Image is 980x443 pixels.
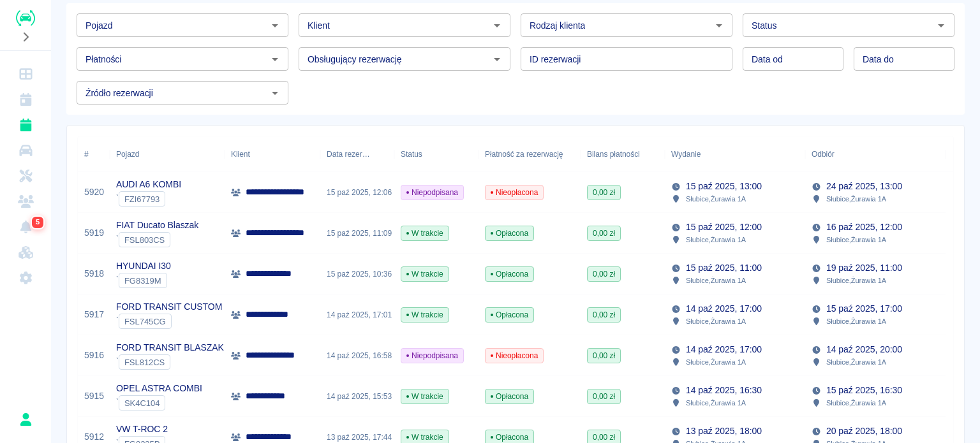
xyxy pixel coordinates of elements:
[16,29,35,45] button: Rozwiń nawigację
[84,185,104,199] a: 5920
[805,136,946,172] div: Odbiór
[401,309,449,321] span: W trakcie
[266,84,284,102] button: Otwórz
[5,61,46,87] a: Dashboard
[486,309,533,321] span: Opłacona
[701,145,718,163] button: Sort
[486,432,533,443] span: Opłacona
[5,265,46,291] a: Ustawienia
[686,302,762,316] p: 14 paź 2025, 17:00
[320,254,394,294] div: 15 paź 2025, 10:36
[84,267,104,280] a: 5918
[587,136,640,172] div: Bilans płatności
[5,112,46,138] a: Rezerwacje
[33,216,42,229] span: 5
[5,214,46,240] a: Powiadomienia
[932,17,950,34] button: Otwórz
[320,376,394,417] div: 14 paź 2025, 15:53
[116,341,224,354] p: FORD TRANSIT BLASZAK
[116,232,198,247] div: `
[119,194,165,204] span: FZI67793
[119,317,171,326] span: FSL745CG
[686,356,746,368] p: Słubice , Żurawia 1A
[826,343,902,356] p: 14 paź 2025, 20:00
[110,136,225,172] div: Pojazd
[743,47,843,71] input: DD.MM.YYYY
[116,136,139,172] div: Pojazd
[116,273,171,288] div: `
[686,397,746,409] p: Słubice , Żurawia 1A
[665,136,805,172] div: Wydanie
[588,391,620,402] span: 0,00 zł
[225,136,320,172] div: Klient
[5,240,46,265] a: Widget WWW
[588,309,620,321] span: 0,00 zł
[231,136,250,172] div: Klient
[401,136,422,172] div: Status
[401,391,449,402] span: W trakcie
[320,136,394,172] div: Data rezerwacji
[266,17,284,34] button: Otwórz
[686,193,746,205] p: Słubice , Żurawia 1A
[826,234,886,245] p: Słubice , Żurawia 1A
[826,425,902,438] p: 20 paź 2025, 18:00
[826,316,886,327] p: Słubice , Żurawia 1A
[370,145,388,163] button: Sort
[686,180,762,193] p: 15 paź 2025, 13:00
[5,87,46,112] a: Kalendarz
[826,180,902,193] p: 24 paź 2025, 13:00
[5,163,46,189] a: Serwisy
[671,136,701,172] div: Wydanie
[826,221,902,234] p: 16 paź 2025, 12:00
[854,47,954,71] input: DD.MM.YYYY
[84,136,89,172] div: #
[320,335,394,376] div: 14 paź 2025, 16:58
[401,268,449,280] span: W trakcie
[401,228,449,239] span: W trakcie
[486,391,533,402] span: Opłacona
[686,221,762,234] p: 15 paź 2025, 12:00
[119,276,167,286] span: FG8319M
[119,398,165,408] span: SK4C104
[588,187,620,198] span: 0,00 zł
[116,314,222,329] div: `
[116,191,181,207] div: `
[826,397,886,409] p: Słubice , Żurawia 1A
[686,343,762,356] p: 14 paź 2025, 17:00
[12,406,39,433] button: Rafał Płaza
[401,350,463,361] span: Niepodpisana
[686,261,762,275] p: 15 paź 2025, 11:00
[116,219,198,232] p: FIAT Ducato Blaszak
[116,423,168,436] p: VW T-ROC 2
[401,187,463,198] span: Niepodpisana
[116,382,202,395] p: OPEL ASTRA COMBI
[119,235,170,245] span: FSL803CS
[581,136,665,172] div: Bilans płatności
[266,50,284,68] button: Otwórz
[826,356,886,368] p: Słubice , Żurawia 1A
[686,384,762,397] p: 14 paź 2025, 16:30
[812,136,835,172] div: Odbiór
[826,275,886,286] p: Słubice , Żurawia 1A
[486,228,533,239] span: Opłacona
[488,17,506,34] button: Otwórz
[84,226,104,240] a: 5919
[826,261,902,275] p: 19 paź 2025, 11:00
[826,384,902,397] p: 15 paź 2025, 16:30
[486,187,543,198] span: Nieopłacona
[16,10,35,26] img: Renthelp
[826,302,902,316] p: 15 paź 2025, 17:00
[479,136,581,172] div: Płatność za rezerwację
[486,350,543,361] span: Nieopłacona
[588,350,620,361] span: 0,00 zł
[686,425,762,438] p: 13 paź 2025, 18:00
[394,136,479,172] div: Status
[320,172,394,213] div: 15 paź 2025, 12:06
[327,136,370,172] div: Data rezerwacji
[84,349,104,362] a: 5916
[116,300,222,314] p: FORD TRANSIT CUSTOM
[320,294,394,335] div: 14 paź 2025, 17:01
[5,138,46,163] a: Flota
[686,316,746,327] p: Słubice , Żurawia 1A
